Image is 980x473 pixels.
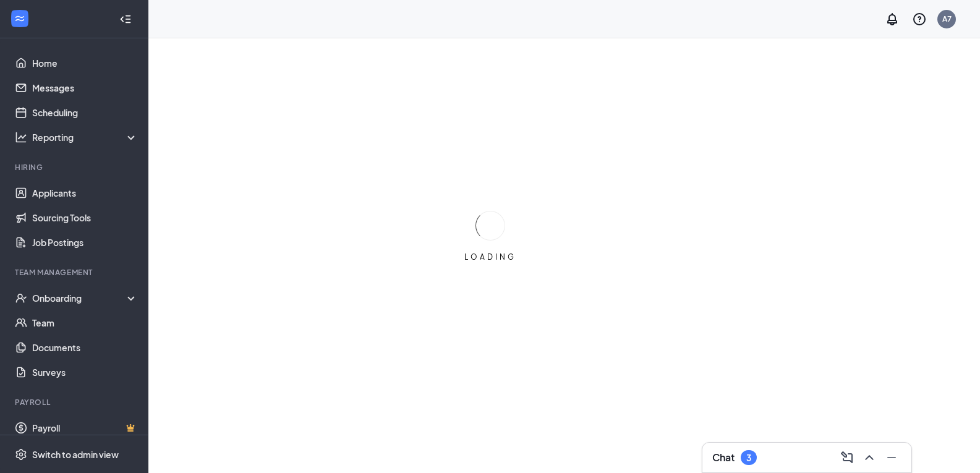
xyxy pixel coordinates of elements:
div: Payroll [15,397,135,407]
div: Reporting [32,131,138,143]
svg: UserCheck [15,292,27,304]
div: A7 [942,14,952,24]
div: Team Management [15,267,135,278]
a: Surveys [32,360,138,385]
a: Messages [32,75,138,100]
div: Hiring [15,162,135,173]
button: Minimize [882,448,901,467]
a: Job Postings [32,230,138,255]
a: Sourcing Tools [32,205,138,230]
a: Scheduling [32,100,138,125]
svg: ComposeMessage [840,450,854,465]
button: ChevronUp [859,448,879,467]
h3: Chat [712,451,735,464]
a: Applicants [32,181,138,205]
svg: Minimize [884,450,899,465]
svg: Settings [15,448,27,461]
a: Documents [32,335,138,360]
svg: Analysis [15,131,27,143]
div: Onboarding [32,292,127,304]
svg: ChevronUp [862,450,877,465]
a: PayrollCrown [32,415,138,440]
div: LOADING [459,252,521,262]
svg: Notifications [885,12,900,27]
a: Team [32,310,138,335]
svg: WorkstreamLogo [14,12,26,25]
div: 3 [746,453,751,463]
div: Switch to admin view [32,448,119,461]
svg: Collapse [119,13,132,25]
a: Home [32,51,138,75]
svg: QuestionInfo [912,12,927,27]
button: ComposeMessage [837,448,857,467]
